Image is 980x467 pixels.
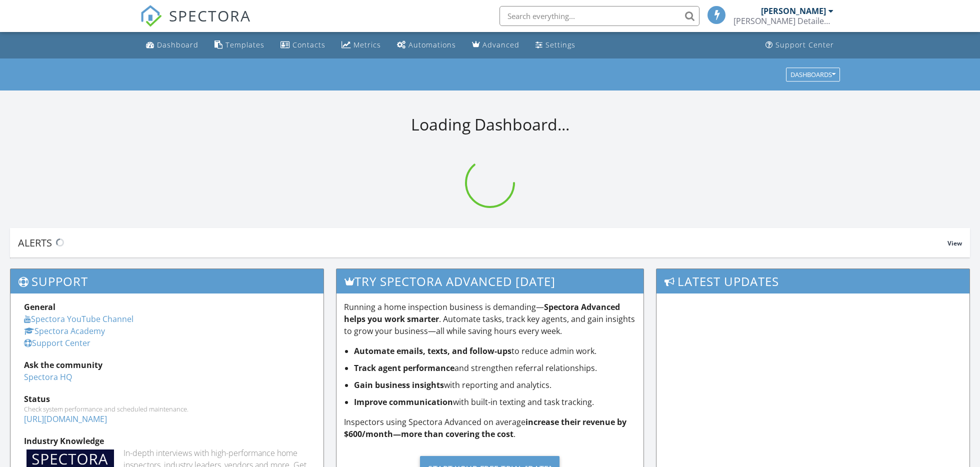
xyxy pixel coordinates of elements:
div: Check system performance and scheduled maintenance. [24,405,310,413]
h3: Support [10,269,323,293]
div: Automations [408,40,456,49]
span: View [947,239,962,247]
div: Settings [545,40,575,49]
p: Running a home inspection business is demanding— . Automate tasks, track key agents, and gain ins... [344,301,636,337]
strong: Track agent performance [354,362,454,373]
h3: Latest Updates [656,269,969,293]
div: Dean's Detailed Inspections [733,16,833,26]
div: Dashboards [790,71,835,78]
div: Alerts [18,236,947,249]
li: with built-in texting and task tracking. [354,396,636,408]
strong: Spectora Advanced helps you work smarter [344,301,620,324]
span: SPECTORA [169,5,251,26]
div: Ask the community [24,359,310,371]
strong: Improve communication [354,396,453,407]
div: Templates [225,40,264,49]
a: Advanced [468,36,523,54]
strong: increase their revenue by $600/month—more than covering the cost [344,416,626,439]
a: Automations (Basic) [393,36,460,54]
div: Advanced [482,40,519,49]
a: Support Center [24,337,90,348]
a: Dashboard [142,36,202,54]
img: The Best Home Inspection Software - Spectora [140,5,162,27]
a: Templates [210,36,268,54]
strong: Automate emails, texts, and follow-ups [354,345,511,356]
li: to reduce admin work. [354,345,636,357]
a: [URL][DOMAIN_NAME] [24,413,107,424]
p: Inspectors using Spectora Advanced on average . [344,416,636,440]
a: Spectora Academy [24,325,105,336]
div: [PERSON_NAME] [761,6,826,16]
a: Spectora YouTube Channel [24,313,133,324]
strong: General [24,301,55,312]
input: Search everything... [499,6,699,26]
a: Contacts [276,36,329,54]
a: Support Center [761,36,838,54]
strong: Gain business insights [354,379,444,390]
div: Status [24,393,310,405]
li: and strengthen referral relationships. [354,362,636,374]
a: SPECTORA [140,13,251,34]
div: Metrics [353,40,381,49]
a: Settings [531,36,579,54]
a: Spectora HQ [24,371,72,382]
div: Dashboard [157,40,198,49]
div: Contacts [292,40,325,49]
h3: Try spectora advanced [DATE] [336,269,643,293]
div: Industry Knowledge [24,435,310,447]
button: Dashboards [786,67,840,81]
li: with reporting and analytics. [354,379,636,391]
div: Support Center [775,40,834,49]
a: Metrics [337,36,385,54]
